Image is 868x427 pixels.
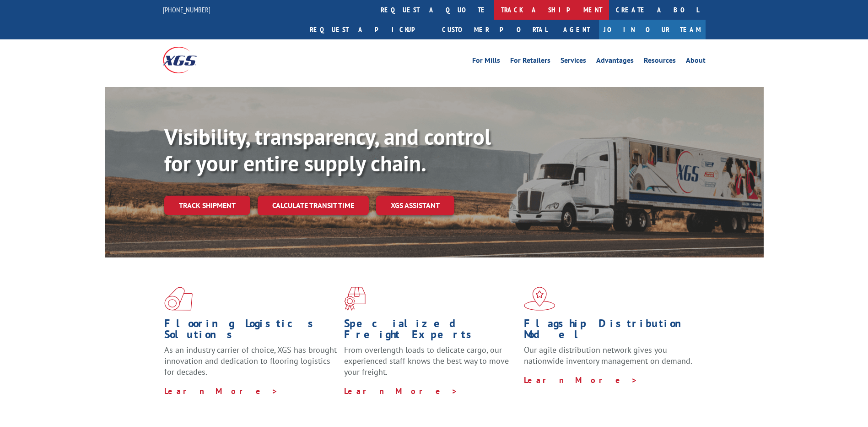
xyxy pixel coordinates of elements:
a: Track shipment [164,196,250,215]
a: Resources [644,57,676,67]
a: For Retailers [510,57,550,67]
a: Calculate transit time [258,196,369,215]
a: [PHONE_NUMBER] [163,5,210,14]
a: Request a pickup [303,20,435,39]
a: Customer Portal [435,20,554,39]
span: Our agile distribution network gives you nationwide inventory management on demand. [524,345,692,366]
b: Visibility, transparency, and control for your entire supply chain. [164,122,491,177]
h1: Flooring Logistics Solutions [164,318,337,345]
a: Learn More > [344,386,458,396]
a: Agent [554,20,599,39]
a: For Mills [472,57,500,67]
img: xgs-icon-flagship-distribution-model-red [524,287,555,311]
a: About [686,57,706,67]
a: Advantages [596,57,634,67]
img: xgs-icon-focused-on-flooring-red [344,287,366,311]
a: Learn More > [164,386,278,396]
a: Join Our Team [599,20,706,39]
h1: Flagship Distribution Model [524,318,697,345]
h1: Specialized Freight Experts [344,318,517,345]
a: Learn More > [524,375,638,385]
span: As an industry carrier of choice, XGS has brought innovation and dedication to flooring logistics... [164,345,337,377]
p: From overlength loads to delicate cargo, our experienced staff knows the best way to move your fr... [344,345,517,385]
a: XGS ASSISTANT [376,196,454,215]
img: xgs-icon-total-supply-chain-intelligence-red [164,287,193,311]
a: Services [561,57,586,67]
